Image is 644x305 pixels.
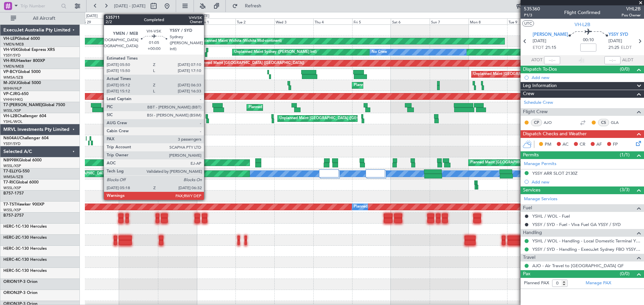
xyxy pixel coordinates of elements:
[3,42,24,47] a: YMEN/MEB
[3,225,47,229] a: HERC-1C-130 Hercules
[523,270,530,278] span: Pax
[523,254,535,261] span: Travel
[430,18,469,24] div: Sun 7
[7,13,73,24] button: All Aircraft
[532,179,641,185] div: Add new
[3,81,18,85] span: M-JGVJ
[622,57,633,64] span: ALDT
[620,66,630,73] span: (0/0)
[372,47,387,57] div: No Crew
[119,18,158,24] div: Sat 30
[3,48,18,52] span: VH-VSK
[544,120,559,126] a: AJO
[3,208,21,213] a: WSSL/XSP
[608,31,628,38] span: YSSY SYD
[199,36,282,46] div: Unplanned Maint Wichita (Wichita Mid-continent)
[352,18,391,24] div: Fri 5
[3,37,17,41] span: VH-LEP
[522,20,534,26] button: UTC
[235,18,274,24] div: Tue 2
[532,75,641,80] div: Add new
[613,141,618,148] span: FP
[622,5,641,12] span: VHL2B
[524,99,553,106] a: Schedule Crew
[158,18,197,24] div: Sun 31
[3,92,29,96] a: VP-CJRG-650
[524,5,540,12] span: 535360
[80,18,119,24] div: Fri 29
[3,136,49,140] a: N604AUChallenger 604
[3,247,47,251] a: HERC-3C-130 Hercules
[3,180,39,184] a: T7-RICGlobal 6000
[523,151,539,159] span: Permits
[523,229,542,237] span: Handling
[470,158,549,168] div: Planned Maint [GEOGRAPHIC_DATA] (Seletar)
[620,186,630,193] span: (3/3)
[3,48,55,52] a: VH-VSKGlobal Express XRS
[3,114,46,118] a: VH-L2BChallenger 604
[354,202,378,212] div: Planned Maint
[3,280,19,284] span: ORION1
[229,1,269,11] button: Refresh
[17,16,71,21] span: All Aircraft
[3,258,47,262] a: HERC-4C-130 Hercules
[3,163,21,168] a: WSSL/XSP
[3,291,19,295] span: ORION2
[533,38,546,45] span: [DATE]
[523,82,557,90] span: Leg Information
[3,70,41,74] a: VP-BCYGlobal 5000
[43,169,200,179] div: Planned Maint [GEOGRAPHIC_DATA] (Sultan [PERSON_NAME] [PERSON_NAME] - Subang)
[3,59,17,63] span: VH-RIU
[3,92,17,96] span: VP-CJR
[524,280,549,287] label: Planned PAX
[620,151,630,158] span: (1/1)
[3,258,18,262] span: HERC-4
[3,64,24,69] a: YMEN/MEB
[274,18,313,24] div: Wed 3
[3,269,47,273] a: HERC-5C-130 Hercules
[3,192,17,196] span: B757-1
[532,170,578,176] div: YSSY ARR SLOT 2130Z
[564,9,600,16] div: Flight Confirmed
[620,270,630,277] span: (0/0)
[621,45,632,51] span: ELDT
[3,86,22,91] a: WIHH/HLP
[313,18,352,24] div: Thu 4
[20,1,59,11] input: Trip Number
[524,196,557,203] a: Manage Services
[198,13,209,19] div: [DATE]
[469,18,507,24] div: Mon 8
[3,119,22,124] a: YSHL/WOL
[532,246,641,252] a: YSSY / SYD - Handling - ExecuJet Sydney FBO YSSY / SYD
[533,31,568,38] span: [PERSON_NAME]
[114,3,146,9] span: [DATE] - [DATE]
[249,102,315,112] div: Planned Maint Dubai (Al Maktoum Intl)
[3,103,42,107] span: T7-[PERSON_NAME]
[391,18,430,24] div: Sat 6
[598,119,609,126] div: CS
[3,53,20,58] a: YSSY/SYD
[3,174,23,179] a: WMSA/SZB
[611,120,626,126] a: GLA
[3,97,23,102] a: VHHH/HKG
[608,45,619,51] span: 21:25
[532,263,624,269] a: AJO - Air Travel to [GEOGRAPHIC_DATA] QF
[545,45,556,51] span: 21:15
[3,225,18,229] span: HERC-1
[3,108,21,113] a: WSSL/XSP
[234,47,317,57] div: Unplanned Maint Sydney ([PERSON_NAME] Intl)
[3,291,38,295] a: ORION2P-3 Orion
[3,169,30,173] a: T7-ELLYG-550
[3,214,24,218] a: B757-2757
[524,12,540,18] span: P1/3
[531,57,542,64] span: ATOT
[197,18,236,24] div: Mon 1
[3,192,24,196] a: B757-1757
[608,38,622,45] span: [DATE]
[3,169,18,173] span: T7-ELLY
[3,280,38,284] a: ORION1P-3 Orion
[3,236,47,240] a: HERC-2C-130 Hercules
[3,37,40,41] a: VH-LEPGlobal 6000
[583,37,594,44] span: 00:10
[3,136,20,140] span: N604AU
